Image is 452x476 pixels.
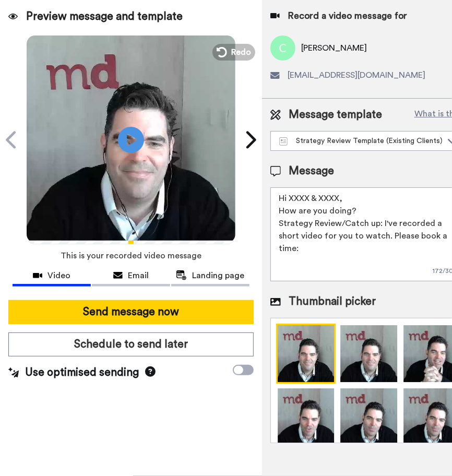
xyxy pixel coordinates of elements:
span: Thumbnail picker [289,294,376,310]
span: Use optimised sending [25,365,139,380]
span: Message [289,163,335,179]
button: Schedule to send later [8,332,254,356]
span: [EMAIL_ADDRESS][DOMAIN_NAME] [288,69,426,81]
img: 2Q== [276,387,336,447]
span: Message template [289,107,383,123]
img: 9k= [339,387,399,447]
span: This is your recorded video message [61,244,201,267]
img: Message-temps.svg [279,137,288,146]
img: 2Q== [339,324,399,384]
button: Send message now [8,300,254,324]
span: Landing page [192,269,244,282]
span: Email [128,269,149,282]
img: 2Q== [276,324,336,384]
div: Strategy Review Template (Existing Clients) [279,136,442,146]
